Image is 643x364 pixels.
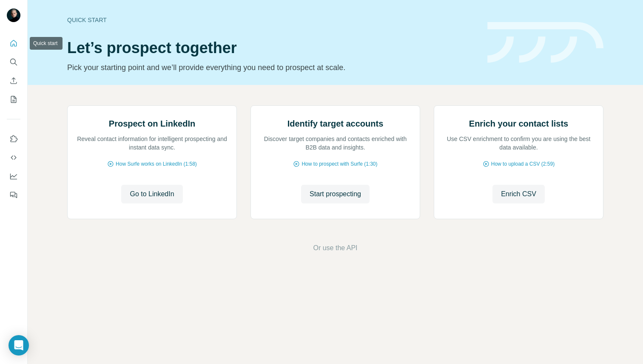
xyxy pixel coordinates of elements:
[287,118,384,130] h2: Identify target accounts
[301,185,370,203] button: Start prospecting
[7,187,20,203] button: Feedback
[302,160,377,168] span: How to prospect with Surfe (1:30)
[492,185,545,203] button: Enrich CSV
[491,160,555,168] span: How to upload a CSV (2:59)
[7,131,20,147] button: Use Surfe on LinkedIn
[121,185,182,203] button: Go to LinkedIn
[487,22,603,63] img: banner
[67,62,477,73] p: Pick your starting point and we’ll provide everything you need to prospect at scale.
[67,16,477,24] div: Quick start
[76,135,228,152] p: Reveal contact information for intelligent prospecting and instant data sync.
[501,189,536,199] span: Enrich CSV
[109,118,195,130] h2: Prospect on LinkedIn
[7,169,20,184] button: Dashboard
[116,160,197,168] span: How Surfe works on LinkedIn (1:58)
[130,189,174,199] span: Go to LinkedIn
[9,335,29,356] div: Open Intercom Messenger
[7,36,20,51] button: Quick start
[7,8,20,22] img: Avatar
[67,40,477,56] h1: Let’s prospect together
[7,92,20,107] button: My lists
[7,54,20,70] button: Search
[310,189,361,199] span: Start prospecting
[313,243,357,253] button: Or use the API
[469,118,568,130] h2: Enrich your contact lists
[443,135,595,152] p: Use CSV enrichment to confirm you are using the best data available.
[259,135,411,152] p: Discover target companies and contacts enriched with B2B data and insights.
[7,150,20,165] button: Use Surfe API
[7,73,20,88] button: Enrich CSV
